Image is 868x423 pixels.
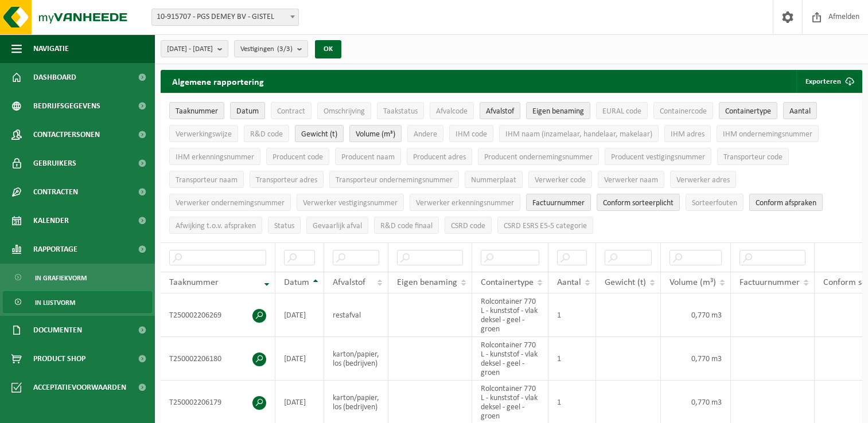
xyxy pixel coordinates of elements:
[380,222,433,230] span: R&D code finaal
[604,176,658,185] span: Verwerker naam
[504,222,587,230] span: CSRD ESRS E5-5 categorie
[33,206,69,235] span: Kalender
[445,217,492,234] button: CSRD codeCSRD code: Activate to sort
[605,278,646,287] span: Gewicht (t)
[169,194,291,211] button: Verwerker ondernemingsnummerVerwerker ondernemingsnummer: Activate to sort
[33,92,100,120] span: Bedrijfsgegevens
[335,148,401,165] button: Producent naamProducent naam: Activate to sort
[481,278,534,287] span: Containertype
[176,222,256,230] span: Afwijking t.o.v. afspraken
[324,337,388,381] td: karton/papier, los (bedrijven)
[686,194,744,211] button: SorteerfoutenSorteerfouten: Activate to sort
[407,148,472,165] button: Producent adresProducent adres: Activate to sort
[548,293,596,337] td: 1
[152,9,298,25] span: 10-915707 - PGS DEMEY BV - GISTEL
[397,278,457,287] span: Eigen benaming
[176,153,254,162] span: IHM erkenningsnummer
[295,125,344,142] button: Gewicht (t)Gewicht (t): Activate to sort
[35,267,87,289] span: In grafiekvorm
[271,102,312,119] button: ContractContract: Activate to sort
[671,130,704,139] span: IHM adres
[167,41,213,58] span: [DATE] - [DATE]
[284,278,309,287] span: Datum
[161,40,228,57] button: [DATE] - [DATE]
[169,278,219,287] span: Taaknummer
[436,107,468,116] span: Afvalcode
[230,102,265,119] button: DatumDatum: Activate to sort
[356,130,395,139] span: Volume (m³)
[176,107,218,116] span: Taaknummer
[717,148,789,165] button: Transporteur codeTransporteur code: Activate to sort
[603,199,674,207] span: Conform sorteerplicht
[670,278,716,287] span: Volume (m³)
[161,70,275,93] h2: Algemene rapportering
[430,102,474,119] button: AfvalcodeAfvalcode: Activate to sort
[499,125,659,142] button: IHM naam (inzamelaar, handelaar, makelaar)IHM naam (inzamelaar, handelaar, makelaar): Activate to...
[661,293,731,337] td: 0,770 m3
[315,40,341,58] button: OK
[796,70,861,93] button: Exporteren
[333,278,365,287] span: Afvalstof
[250,171,324,188] button: Transporteur adresTransporteur adres: Activate to sort
[33,34,69,63] span: Navigatie
[274,222,294,230] span: Status
[410,194,520,211] button: Verwerker erkenningsnummerVerwerker erkenningsnummer: Activate to sort
[692,199,737,207] span: Sorteerfouten
[676,176,730,185] span: Verwerker adres
[783,102,817,119] button: AantalAantal: Activate to sort
[33,316,82,344] span: Documenten
[451,222,485,230] span: CSRD code
[169,125,238,142] button: VerwerkingswijzeVerwerkingswijze: Activate to sort
[297,194,404,211] button: Verwerker vestigingsnummerVerwerker vestigingsnummer: Activate to sort
[306,217,368,234] button: Gevaarlijk afval : Activate to sort
[33,344,85,373] span: Product Shop
[275,293,324,337] td: [DATE]
[661,337,731,381] td: 0,770 m3
[653,102,713,119] button: ContainercodeContainercode: Activate to sort
[598,171,664,188] button: Verwerker naamVerwerker naam: Activate to sort
[497,217,593,234] button: CSRD ESRS E5-5 categorieCSRD ESRS E5-5 categorie: Activate to sort
[528,171,592,188] button: Verwerker codeVerwerker code: Activate to sort
[176,130,232,139] span: Verwerkingswijze
[413,153,466,162] span: Producent adres
[605,148,711,165] button: Producent vestigingsnummerProducent vestigingsnummer: Activate to sort
[317,102,371,119] button: OmschrijvingOmschrijving: Activate to sort
[407,125,443,142] button: AndereAndere: Activate to sort
[660,107,707,116] span: Containercode
[526,194,591,211] button: FactuurnummerFactuurnummer: Activate to sort
[723,153,783,162] span: Transporteur code
[277,107,305,116] span: Contract
[169,171,244,188] button: Transporteur naamTransporteur naam: Activate to sort
[471,176,516,185] span: Nummerplaat
[670,171,736,188] button: Verwerker adresVerwerker adres: Activate to sort
[611,153,705,162] span: Producent vestigingsnummer
[789,107,811,116] span: Aantal
[35,292,75,314] span: In lijstvorm
[151,9,299,26] span: 10-915707 - PGS DEMEY BV - GISTEL
[240,41,293,58] span: Vestigingen
[256,176,317,185] span: Transporteur adres
[301,130,337,139] span: Gewicht (t)
[486,107,514,116] span: Afvalstof
[532,107,584,116] span: Eigen benaming
[465,171,523,188] button: NummerplaatNummerplaat: Activate to sort
[739,278,800,287] span: Factuurnummer
[169,217,262,234] button: Afwijking t.o.v. afsprakenAfwijking t.o.v. afspraken: Activate to sort
[456,130,487,139] span: IHM code
[723,130,812,139] span: IHM ondernemingsnummer
[33,63,76,92] span: Dashboard
[416,199,514,207] span: Verwerker erkenningsnummer
[664,125,711,142] button: IHM adresIHM adres: Activate to sort
[505,130,652,139] span: IHM naam (inzamelaar, handelaar, makelaar)
[234,40,308,57] button: Vestigingen(3/3)
[449,125,493,142] button: IHM codeIHM code: Activate to sort
[725,107,771,116] span: Containertype
[472,293,548,337] td: Rolcontainer 770 L - kunststof - vlak deksel - geel - groen
[176,199,285,207] span: Verwerker ondernemingsnummer
[717,125,819,142] button: IHM ondernemingsnummerIHM ondernemingsnummer: Activate to sort
[313,222,362,230] span: Gevaarlijk afval
[478,148,599,165] button: Producent ondernemingsnummerProducent ondernemingsnummer: Activate to sort
[324,293,388,337] td: restafval
[273,153,323,162] span: Producent code
[414,130,437,139] span: Andere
